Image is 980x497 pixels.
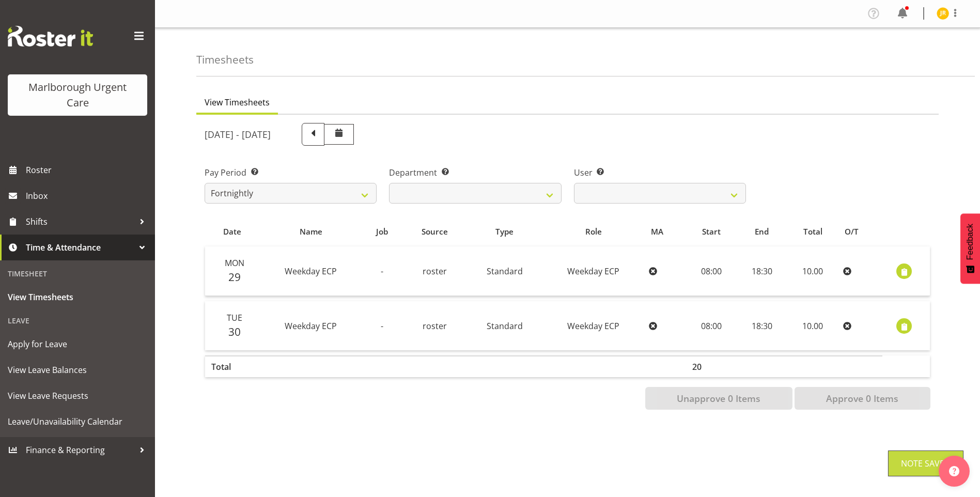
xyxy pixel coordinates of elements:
th: 20 [686,355,738,377]
span: roster [423,320,447,332]
img: help-xxl-2.png [949,466,959,476]
span: 30 [228,324,241,339]
span: Inbox [26,188,150,204]
td: 08:00 [686,301,738,350]
span: Tue [227,312,242,323]
label: Pay Period [205,166,377,179]
span: Mon [225,257,244,269]
span: Leave/Unavailability Calendar [8,414,147,429]
span: View Leave Balances [8,362,147,378]
a: Leave/Unavailability Calendar [3,409,152,434]
span: Source [422,226,448,238]
div: Marlborough Urgent Care [18,80,137,111]
span: Type [495,226,514,238]
span: Job [376,226,388,238]
span: Approve 0 Items [826,392,898,405]
label: User [574,166,746,179]
h4: Timesheets [196,54,254,66]
span: Weekday ECP [567,320,619,332]
span: Time & Attendance [26,240,134,255]
td: 08:00 [686,246,738,296]
span: Start [702,226,721,238]
span: End [755,226,769,238]
img: Rosterit website logo [8,26,93,46]
span: MA [651,226,663,238]
span: Name [300,226,322,238]
span: 29 [228,270,241,284]
span: Weekday ECP [567,266,619,277]
span: Apply for Leave [8,336,147,352]
button: Unapprove 0 Items [645,387,792,410]
span: roster [423,266,447,277]
td: 10.00 [786,246,838,296]
h5: [DATE] - [DATE] [205,129,271,140]
span: View Leave Requests [8,388,147,403]
img: jacinta-rangi11928.jpg [937,7,949,20]
td: Standard [467,246,542,296]
a: View Timesheets [3,284,152,310]
a: View Leave Requests [3,383,152,409]
div: Note Saved [901,457,951,470]
td: Standard [467,301,542,350]
span: Date [223,226,241,238]
span: - [381,266,383,277]
button: Approve 0 Items [795,387,930,410]
span: Unapprove 0 Items [677,392,760,405]
td: 18:30 [737,246,786,296]
span: Roster [26,162,150,178]
span: Finance & Reporting [26,442,134,458]
td: 18:30 [737,301,786,350]
a: Apply for Leave [3,331,152,357]
span: Feedback [966,224,975,260]
span: View Timesheets [8,289,147,305]
a: View Leave Balances [3,357,152,383]
label: Department [389,166,561,179]
div: Timesheet [3,263,152,284]
div: Leave [3,310,152,331]
td: 10.00 [786,301,838,350]
th: Total [205,355,259,377]
span: Role [585,226,602,238]
span: View Timesheets [205,96,270,108]
button: Feedback - Show survey [960,213,980,284]
span: Total [803,226,822,238]
span: O/T [845,226,859,238]
span: Weekday ECP [285,320,337,332]
span: Weekday ECP [285,266,337,277]
span: Shifts [26,214,134,229]
span: - [381,320,383,332]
